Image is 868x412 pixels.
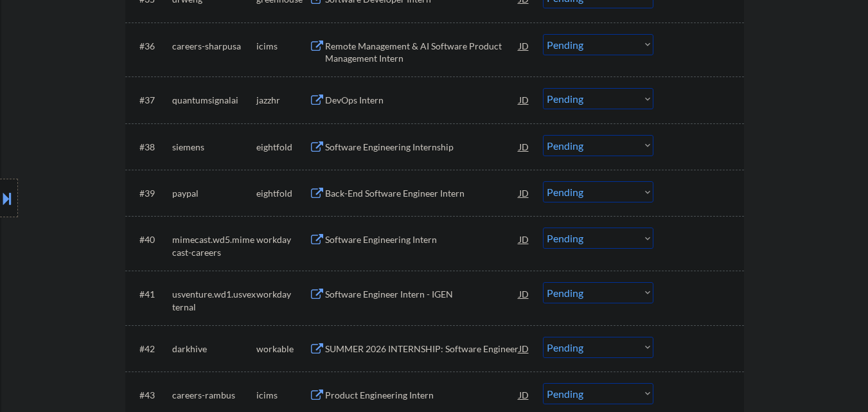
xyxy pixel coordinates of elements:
[325,233,519,246] div: Software Engineering Intern
[256,187,309,200] div: eightfold
[256,94,309,107] div: jazzhr
[325,288,519,301] div: Software Engineer Intern - IGEN
[256,288,309,301] div: workday
[256,233,309,246] div: workday
[518,34,531,57] div: JD
[139,389,162,402] div: #43
[172,343,256,355] div: darkhive
[256,343,309,355] div: workable
[256,389,309,402] div: icims
[325,389,519,402] div: Product Engineering Intern
[256,40,309,53] div: icims
[518,337,531,360] div: JD
[325,94,519,107] div: DevOps Intern
[518,228,531,251] div: JD
[518,88,531,111] div: JD
[518,181,531,204] div: JD
[139,40,162,53] div: #36
[518,135,531,158] div: JD
[325,187,519,200] div: Back-End Software Engineer Intern
[518,282,531,305] div: JD
[325,343,519,355] div: SUMMER 2026 INTERNSHIP: Software Engineer
[325,141,519,154] div: Software Engineering Internship
[256,141,309,154] div: eightfold
[172,389,256,402] div: careers-rambus
[518,383,531,406] div: JD
[139,343,162,355] div: #42
[325,40,519,65] div: Remote Management & AI Software Product Management Intern
[172,40,256,53] div: careers-sharpusa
